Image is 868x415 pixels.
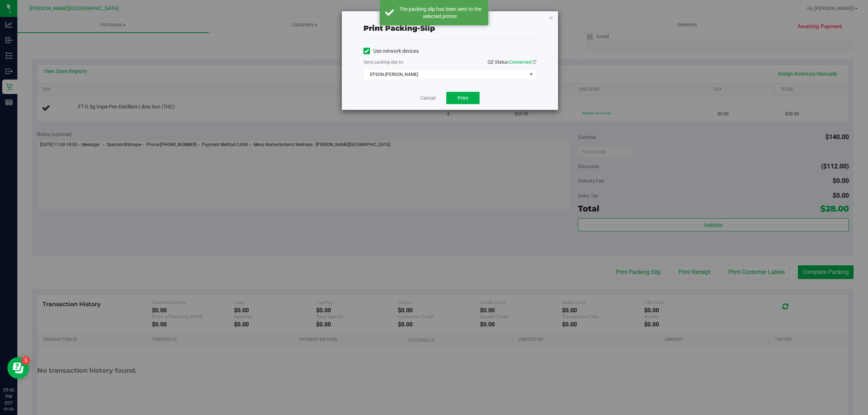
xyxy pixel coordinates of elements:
[458,95,468,101] span: Print
[7,357,29,379] iframe: Resource center
[446,92,480,104] button: Print
[364,69,527,80] span: EPSON-[PERSON_NAME]
[509,59,531,65] span: Connected
[420,94,435,102] a: Cancel
[363,47,419,55] label: Use network devices
[488,59,536,65] span: QZ Status:
[363,24,435,33] span: Print packing-slip
[363,59,404,65] label: Send packing-slip to:
[21,356,30,365] iframe: Resource center unread badge
[398,5,483,20] div: The packing slip has been sent to the selected printer.
[527,69,536,80] span: select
